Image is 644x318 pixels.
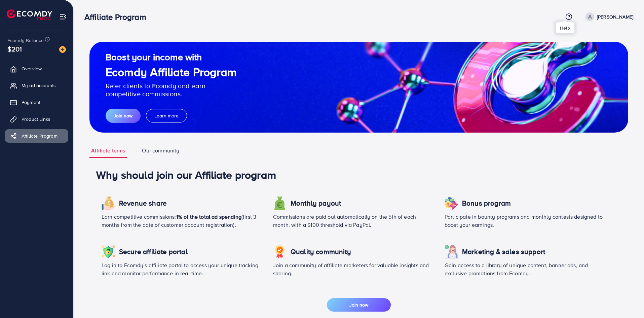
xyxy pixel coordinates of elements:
[615,288,639,313] iframe: Chat
[22,65,42,72] span: Overview
[597,13,633,21] p: [PERSON_NAME]
[556,22,574,33] div: Help
[349,302,368,308] span: Join now
[176,213,241,220] span: 1% of the total ad spending
[445,197,458,210] img: icon revenue share
[462,199,511,208] h4: Bonus program
[22,99,40,106] span: Payment
[22,82,56,89] span: My ad accounts
[102,261,262,277] p: Log in to Ecomdy’s affiliate portal to access your unique tracking link and monitor performance i...
[7,44,22,54] span: $201
[5,79,68,92] a: My ad accounts
[102,245,115,258] img: icon revenue share
[462,248,545,256] h4: Marketing & sales support
[102,197,115,210] img: icon revenue share
[89,42,628,133] img: guide
[106,65,237,79] h1: Ecomdy Affiliate Program
[327,298,391,312] button: Join now
[114,112,132,119] span: Join now
[273,261,434,277] p: Join a community of affiliate marketers for valuable insights and sharing.
[22,133,58,139] span: Affiliate Program
[106,109,141,123] button: Join now
[96,168,621,181] h1: Why should join our Affiliate program
[273,197,287,210] img: icon revenue share
[119,199,167,208] h4: Revenue share
[445,261,605,277] p: Gain access to a library of unique content, banner ads, and exclusive promotions from Ecomdy.
[102,213,262,229] p: Earn competitive commissions: (first 3 months from the date of customer account registration).
[89,143,127,158] a: Affiliate terms
[291,248,351,256] h4: Quality community
[59,13,67,21] img: menu
[273,245,287,258] img: icon revenue share
[106,90,237,98] p: competitive commissions.
[119,248,188,256] h4: Secure affiliate portal
[140,143,181,158] a: Our community
[106,82,237,90] p: Refer clients to Ecomdy and earn
[273,213,434,229] p: Commissions are paid out automatically on the 5th of each month, with a $100 threshold via PayPal.
[583,12,633,21] a: [PERSON_NAME]
[106,51,237,63] h2: Boost your income with
[59,46,66,53] img: image
[7,9,52,20] img: logo
[7,37,44,44] span: Ecomdy Balance
[5,112,68,126] a: Product Links
[22,116,50,122] span: Product Links
[445,213,605,229] p: Participate in bounty programs and monthly contests designed to boost your earnings.
[291,199,341,208] h4: Monthly payout
[5,129,68,143] a: Affiliate Program
[5,96,68,109] a: Payment
[146,109,187,122] button: Learn more
[445,245,458,258] img: icon revenue share
[84,12,152,22] h3: Affiliate Program
[5,62,68,75] a: Overview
